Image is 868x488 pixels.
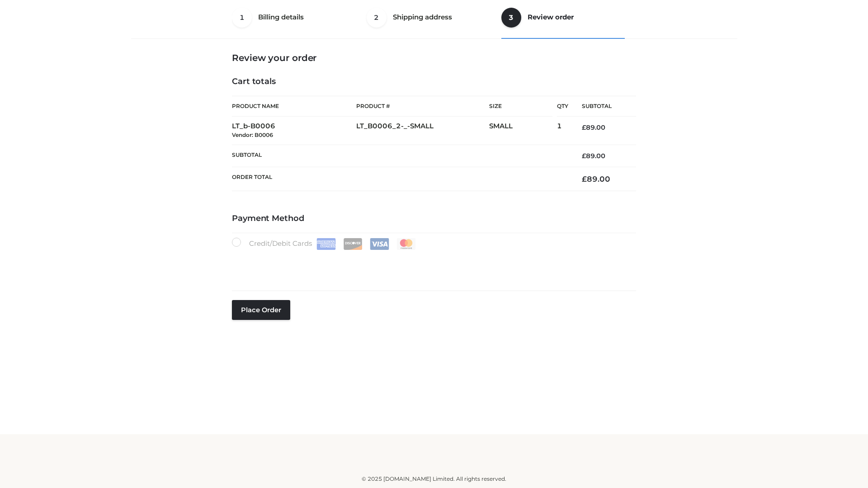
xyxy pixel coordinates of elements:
h4: Cart totals [232,77,636,87]
th: Order Total [232,167,568,191]
span: £ [582,152,586,160]
td: SMALL [489,117,557,145]
img: Mastercard [396,238,416,250]
img: Visa [370,238,389,250]
bdi: 89.00 [582,152,605,160]
bdi: 89.00 [582,174,610,183]
span: £ [582,123,586,131]
th: Product Name [232,96,356,117]
td: LT_b-B0006 [232,117,356,145]
iframe: Secure payment input frame [230,248,634,281]
th: Size [489,96,552,117]
span: £ [582,174,587,183]
th: Subtotal [232,145,568,167]
label: Credit/Debit Cards [232,238,417,250]
bdi: 89.00 [582,123,605,131]
th: Subtotal [568,96,636,117]
h4: Payment Method [232,214,636,224]
img: Amex [316,238,336,250]
th: Product # [356,96,489,117]
small: Vendor: B0006 [232,131,273,138]
h3: Review your order [232,52,636,63]
div: © 2025 [DOMAIN_NAME] Limited. All rights reserved. [134,474,734,483]
th: Qty [557,96,568,117]
button: Place order [232,300,290,320]
td: LT_B0006_2-_-SMALL [356,117,489,145]
img: Discover [343,238,363,250]
td: 1 [557,117,568,145]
